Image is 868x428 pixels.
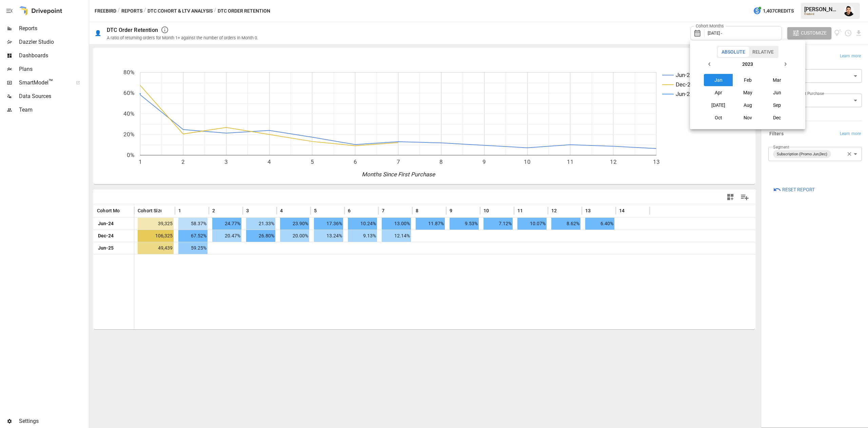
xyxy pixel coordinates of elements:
[716,58,779,70] button: 2023
[718,47,749,57] button: Absolute
[763,112,792,124] button: Dec
[704,74,733,86] button: Jan
[733,74,762,86] button: Feb
[763,86,792,99] button: Jun
[733,86,762,99] button: May
[733,99,762,111] button: Aug
[733,112,762,124] button: Nov
[704,112,733,124] button: Oct
[704,86,733,99] button: Apr
[749,47,777,57] button: Relative
[704,99,733,111] button: [DATE]
[763,74,792,86] button: Mar
[763,99,792,111] button: Sep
